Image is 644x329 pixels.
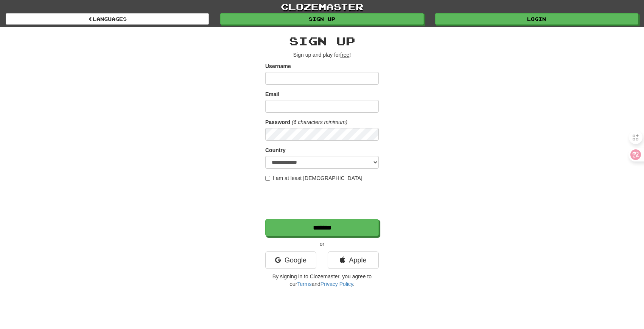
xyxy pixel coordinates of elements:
label: Country [265,146,286,154]
iframe: reCAPTCHA [265,186,380,215]
input: I am at least [DEMOGRAPHIC_DATA] [265,176,270,181]
a: Google [265,251,316,269]
a: Terms [297,281,311,287]
p: or [265,240,379,248]
a: Languages [6,13,209,25]
label: I am at least [DEMOGRAPHIC_DATA] [265,174,362,182]
label: Password [265,118,290,126]
label: Email [265,90,279,98]
h2: Sign up [265,35,379,47]
label: Username [265,62,291,70]
u: free [340,52,349,58]
p: Sign up and play for ! [265,51,379,59]
a: Apple [328,251,379,269]
a: Login [435,13,638,25]
p: By signing in to Clozemaster, you agree to our and . [265,273,379,288]
a: Sign up [220,13,423,25]
a: Privacy Policy [320,281,353,287]
em: (6 characters minimum) [292,119,347,125]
